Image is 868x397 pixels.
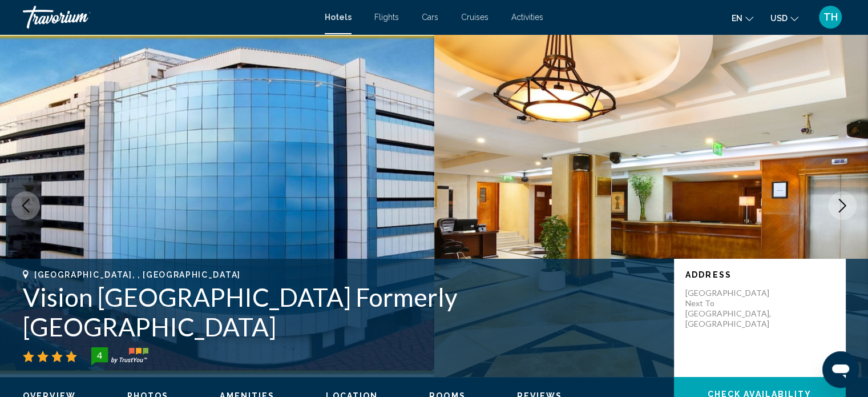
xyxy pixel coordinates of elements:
[511,13,543,22] a: Activities
[815,5,845,29] button: User Menu
[828,191,857,220] button: Next image
[91,347,148,366] img: trustyou-badge-hor.svg
[461,13,488,22] a: Cruises
[822,351,859,388] iframe: Button to launch messaging window
[23,282,663,342] h1: Vision [GEOGRAPHIC_DATA] Formerly [GEOGRAPHIC_DATA]
[732,14,742,23] span: en
[34,270,241,279] span: [GEOGRAPHIC_DATA], , [GEOGRAPHIC_DATA]
[11,191,40,220] button: Previous image
[685,288,777,329] p: [GEOGRAPHIC_DATA] Next To [GEOGRAPHIC_DATA], [GEOGRAPHIC_DATA]
[325,13,352,22] a: Hotels
[770,10,798,26] button: Change currency
[374,13,399,22] a: Flights
[823,11,838,23] span: TH
[732,10,753,26] button: Change language
[770,14,788,23] span: USD
[422,13,438,22] a: Cars
[685,270,834,279] p: Address
[88,348,111,362] div: 4
[23,6,313,29] a: Travorium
